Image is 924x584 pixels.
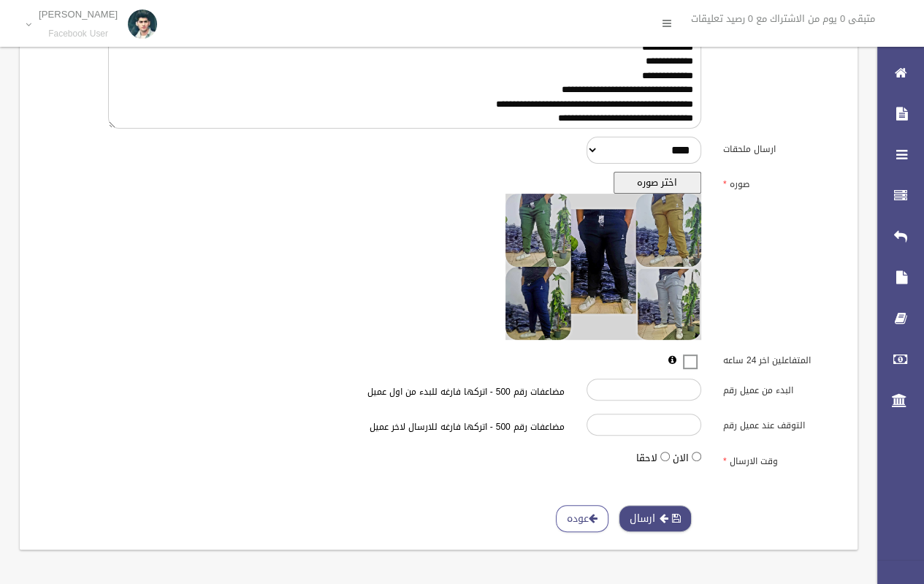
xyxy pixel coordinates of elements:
label: لاحقا [636,450,657,467]
label: الان [673,450,689,467]
label: ارسال ملحقات [712,137,849,157]
label: صوره [712,172,849,192]
label: البدء من عميل رقم [712,379,849,399]
label: المتفاعلين اخر 24 ساعه [712,348,849,368]
label: وقت الارسال [712,449,849,469]
h6: مضاعفات رقم 500 - اتركها فارغه للارسال لاخر عميل [245,422,565,432]
p: [PERSON_NAME] [39,9,118,20]
button: ارسال [619,505,692,532]
img: معاينه الصوره [505,194,701,340]
label: التوقف عند عميل رقم [712,414,849,434]
button: اختر صوره [614,172,701,194]
a: عوده [556,505,608,532]
small: Facebook User [39,29,118,39]
h6: مضاعفات رقم 500 - اتركها فارغه للبدء من اول عميل [245,387,565,397]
